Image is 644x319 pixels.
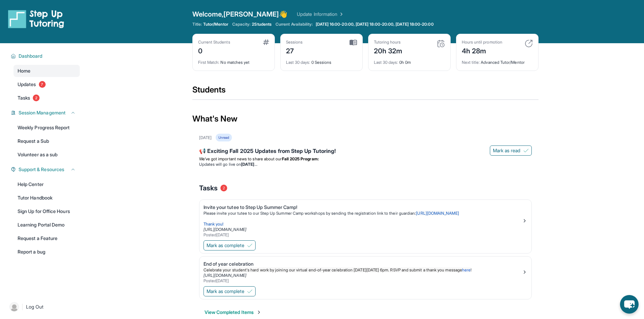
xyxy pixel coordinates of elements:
span: [DATE] 16:00-20:00, [DATE] 18:00-20:00, [DATE] 18:00-20:00 [316,22,434,27]
span: Session Management [19,109,66,116]
a: Volunteer as a sub [14,149,80,161]
span: Welcome, [PERSON_NAME] 👋 [192,9,288,19]
span: 2 [33,95,40,101]
a: Home [14,65,80,77]
span: 2 Students [252,22,271,27]
span: Last 30 days : [374,60,398,65]
span: First Match : [198,60,220,65]
strong: Fall 2025 Program: [282,156,319,161]
span: Next title : [462,60,480,65]
img: card [437,39,445,48]
button: Mark as complete [204,240,256,250]
span: Title: [192,22,202,27]
img: user-img [9,302,19,312]
a: Weekly Progress Report [14,122,80,134]
button: Mark as complete [204,286,256,296]
div: 20h 32m [374,45,403,56]
span: Tasks [199,183,218,193]
img: card [525,39,533,48]
a: Sign Up for Office Hours [14,205,80,217]
a: [URL][DOMAIN_NAME] [204,227,246,232]
div: No matches yet [198,56,269,65]
span: Tasks [18,95,30,101]
a: |Log Out [7,299,80,314]
span: Current Availability: [276,22,313,27]
a: Tutor Handbook [14,192,80,204]
li: Updates will go live on [199,162,532,167]
span: | [22,303,23,311]
img: card [263,39,269,45]
a: Report a bug [14,246,80,258]
img: Mark as complete [247,289,253,294]
a: [URL][DOMAIN_NAME] [416,211,459,216]
div: Invite your tutee to Step Up Summer Camp! [204,204,522,211]
span: Dashboard [19,53,43,59]
span: 2 [220,185,227,191]
div: 0 Sessions [286,56,357,65]
a: [DATE] 16:00-20:00, [DATE] 18:00-20:00, [DATE] 18:00-20:00 [314,22,435,27]
div: 📢 Exciting Fall 2025 Updates from Step Up Tutoring! [199,147,532,156]
a: Learning Portal Demo [14,219,80,231]
button: Session Management [16,109,76,116]
span: Home [18,68,30,74]
div: What's New [192,104,539,134]
div: 0 [198,45,230,56]
a: End of year celebrationCelebrate your student's hard work by joining our virtual end-of-year cele... [199,257,531,285]
span: Last 30 days : [286,60,310,65]
span: Support & Resources [19,166,64,173]
div: Students [192,84,539,99]
div: 4h 28m [462,45,502,56]
a: Updates7 [14,78,80,90]
img: logo [8,9,64,28]
div: Posted [DATE] [204,232,522,238]
div: Current Students [198,39,230,45]
a: Tasks2 [14,92,80,104]
span: Thank you! [204,221,224,227]
span: Log Out [26,303,44,310]
button: Mark as read [490,145,532,156]
a: Request a Feature [14,232,80,244]
span: Tutor/Mentor [203,22,228,27]
span: Mark as complete [207,288,244,295]
div: Hours until promotion [462,39,502,45]
div: Posted [DATE] [204,278,522,284]
a: Request a Sub [14,135,80,147]
span: We’ve got important news to share about our [199,156,282,161]
a: [URL][DOMAIN_NAME] [204,273,246,278]
a: Invite your tutee to Step Up Summer Camp!Please invite your tutee to our Step Up Summer Camp work... [199,200,531,239]
p: ! [204,267,522,273]
button: Dashboard [16,53,76,59]
div: [DATE] [199,135,212,140]
span: Capacity: [232,22,251,27]
a: Update Information [297,11,344,18]
span: Celebrate your student's hard work by joining our virtual end-of-year celebration [DATE][DATE] 6p... [204,267,462,272]
span: Updates [18,81,36,88]
img: Chevron Right [337,11,344,18]
div: 0h 0m [374,56,445,65]
img: Mark as complete [247,243,253,248]
span: Mark as read [493,147,521,154]
div: End of year celebration [204,261,522,267]
div: Advanced Tutor/Mentor [462,56,533,65]
div: Unread [216,134,232,141]
button: View Completed Items [205,309,262,316]
img: card [350,39,357,46]
a: Help Center [14,178,80,190]
span: 7 [39,81,46,88]
div: Tutoring hours [374,39,403,45]
div: Sessions [286,39,303,45]
strong: [DATE] [241,162,257,167]
button: chat-button [620,295,639,314]
img: Mark as read [523,148,529,153]
div: 27 [286,45,303,56]
a: here [462,267,471,272]
button: Support & Resources [16,166,76,173]
span: Mark as complete [207,242,244,249]
p: Please invite your tutee to our Step Up Summer Camp workshops by sending the registration link to... [204,211,522,216]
